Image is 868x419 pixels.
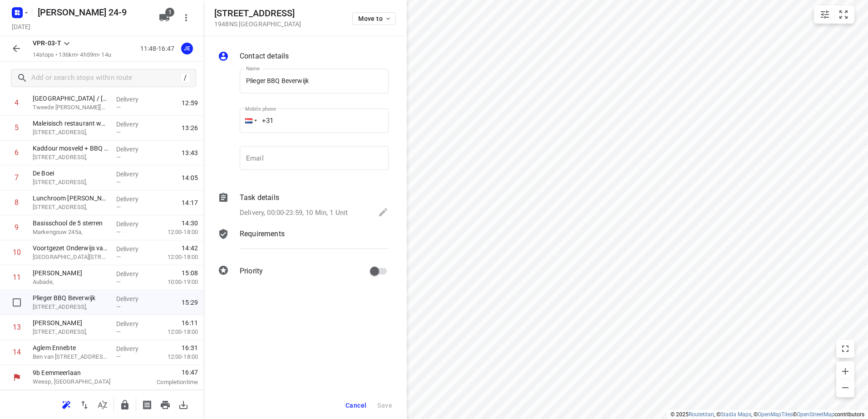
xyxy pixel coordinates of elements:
button: More [177,9,195,27]
p: De Boei [33,169,109,178]
span: 12:59 [182,98,198,107]
span: — [116,303,121,310]
svg: Edit [378,207,389,218]
p: Huygens College / Badia Karim [33,94,109,103]
div: small contained button group [814,5,854,24]
span: — [116,229,121,235]
span: Reoptimize route [57,400,75,409]
span: Print shipping labels [138,400,156,409]
p: Delivery [116,344,150,353]
p: 12:00-18:00 [153,228,198,237]
p: Weesp, [GEOGRAPHIC_DATA] [33,377,127,386]
div: JE [181,43,193,54]
span: 14:05 [182,173,198,182]
p: Delivery [116,95,150,104]
p: [PERSON_NAME] [33,268,109,278]
span: — [116,253,121,260]
li: © 2025 , © , © © contributors [671,411,864,418]
p: Delivery [116,244,150,253]
button: JE [178,39,196,58]
div: 13 [13,323,21,331]
p: Basisschool de 5 sterren [33,219,109,228]
span: Assigned to Jeffrey E [178,44,196,53]
p: 1948NS [GEOGRAPHIC_DATA] [214,20,301,28]
span: Sort by time window [94,400,112,409]
p: Delivery [116,319,150,328]
p: Foekje Dillemastraat 116, [33,253,109,262]
p: Delivery [116,170,150,179]
p: Aubade, [33,278,109,287]
p: 12:00-18:00 [153,352,198,361]
p: Plieger BBQ Beverwijk [33,293,109,302]
span: Cancel [345,402,366,409]
span: — [116,104,121,111]
p: [PERSON_NAME] [33,318,109,327]
p: Delivery [116,195,150,204]
p: Kaddour mosveld + BBQ en Gasfles mee [33,144,109,153]
div: 14 [13,348,21,356]
div: 5 [15,123,19,132]
p: Aglem Ennebte [33,343,109,352]
span: 16:31 [182,343,198,352]
span: — [116,328,121,335]
p: Completion time [138,378,198,387]
p: Requirements [240,229,285,239]
p: 10:00-19:00 [153,278,198,287]
div: 8 [15,198,19,207]
span: 13:43 [182,148,198,157]
p: Delivery [116,294,150,303]
p: [STREET_ADDRESS], [33,203,109,212]
button: Fit zoom [834,5,853,24]
span: Select [8,293,26,312]
p: Delivery, 00:00-23:59, 10 Min, 1 Unit [240,208,348,218]
p: [STREET_ADDRESS], [33,128,109,137]
p: Ben van Meerendonkstraat 91, [33,352,109,361]
p: 12:00-18:00 [153,253,198,262]
div: Task detailsDelivery, 00:00-23:59, 10 Min, 1 Unit [218,192,389,219]
a: Routetitan [689,411,714,418]
p: Contact details [240,51,289,62]
p: [STREET_ADDRESS], [33,153,109,162]
span: Move to [358,15,392,22]
input: Add or search stops within route [31,71,180,85]
p: Markengouw 245a, [33,228,109,237]
a: OpenMapTiles [758,411,793,418]
h5: Project date [8,21,34,32]
div: Contact details [218,51,389,63]
p: VPR-03-T [33,39,61,48]
p: Lunchroom [PERSON_NAME] [33,194,109,203]
span: — [116,278,121,285]
a: OpenStreetMap [797,411,834,418]
span: 16:11 [182,318,198,327]
p: 11:48-16:47 [140,44,178,54]
p: Delivery [116,120,150,129]
button: Move to [352,12,396,25]
div: 7 [15,173,19,182]
p: Voortgezet Onderwijs van Amsterdam [33,244,109,253]
div: 6 [15,148,19,157]
p: Task details [240,192,279,203]
div: 11 [13,273,21,282]
a: Stadia Maps [720,411,751,418]
div: / [180,73,190,83]
span: Download route [174,400,192,409]
p: Priority [240,266,263,277]
span: Reverse route [75,400,94,409]
p: [STREET_ADDRESS], [33,178,109,187]
span: 1 [165,8,174,17]
span: 14:17 [182,198,198,207]
div: 10 [13,248,21,257]
p: 14 stops • 136km • 4h59m • 14u [33,51,111,59]
p: 12:00-18:00 [153,327,198,336]
span: — [116,129,121,136]
span: Print route [156,400,174,409]
p: Delivery [116,145,150,154]
div: Netherlands: + 31 [240,108,257,133]
div: 4 [15,98,19,107]
label: Mobile phone [245,107,276,112]
p: Delivery [116,269,150,278]
p: [STREET_ADDRESS], [33,327,109,336]
p: [STREET_ADDRESS], [33,302,109,312]
div: Requirements [218,229,389,256]
span: 13:26 [182,123,198,132]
